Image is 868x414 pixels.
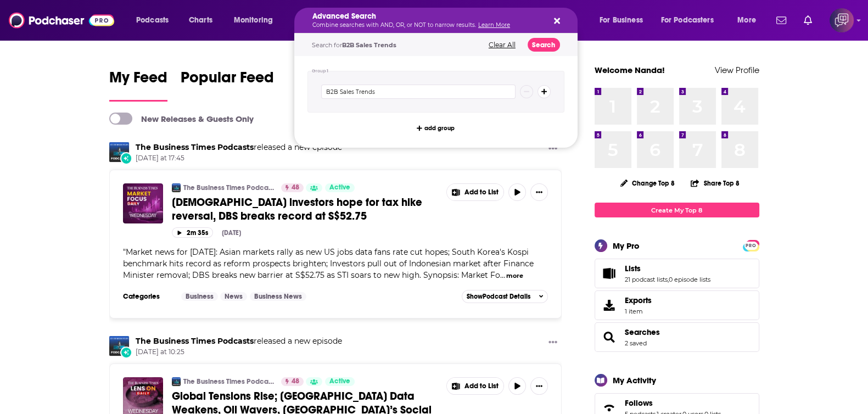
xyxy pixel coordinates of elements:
a: Learn More [478,21,510,29]
span: My Feed [109,68,167,93]
a: The Business Times Podcasts [136,336,254,346]
a: Lists [598,266,620,281]
span: Market news for [DATE]: Asian markets rally as new US jobs data fans rate cut hopes; South Korea'... [123,247,534,280]
span: Lists [625,264,641,273]
a: Searches [625,327,660,337]
h4: Group 1 [312,69,329,74]
button: Share Top 8 [690,172,740,194]
button: more [506,271,523,281]
span: Searches [595,322,759,352]
span: Active [329,376,350,387]
span: Show Podcast Details [467,293,530,300]
span: , [668,276,669,283]
span: Add to List [464,188,499,197]
span: Logged in as corioliscompany [830,8,854,32]
a: The Business Times Podcasts [183,183,274,192]
a: 48 [281,377,304,386]
button: Show More Button [530,377,548,395]
div: My Pro [613,240,640,251]
img: Korean investors hope for tax hike reversal, DBS breaks record at S$52.75 [123,183,163,223]
a: News [220,292,247,301]
input: Type a keyword or phrase... [321,85,516,99]
a: Create My Top 8 [595,203,759,217]
button: open menu [654,12,730,29]
a: Business News [250,292,306,301]
a: My Feed [109,68,167,102]
a: 48 [281,183,304,192]
button: Show More Button [544,336,562,350]
button: Search [528,38,560,52]
button: open menu [592,12,657,29]
div: My Activity [613,375,656,385]
div: New Episode [120,152,132,164]
a: New Releases & Guests Only [109,113,254,125]
a: Show notifications dropdown [799,11,816,30]
img: Podchaser - Follow, Share and Rate Podcasts [9,10,114,31]
div: Search podcasts, credits, & more... [305,8,588,33]
h3: released a new episode [136,336,342,346]
span: Active [329,182,350,193]
span: [DATE] at 10:25 [136,348,342,357]
span: Follows [625,398,653,408]
a: PRO [744,241,758,249]
span: [DEMOGRAPHIC_DATA] investors hope for tax hike reversal, DBS breaks record at S$52.75 [172,195,422,223]
a: Show notifications dropdown [772,11,791,30]
button: Change Top 8 [614,176,682,190]
span: Exports [625,295,652,305]
span: PRO [744,242,758,250]
a: Popular Feed [181,68,274,102]
div: [DATE] [222,229,241,237]
h5: Advanced Search [312,13,542,20]
button: 2m 35s [172,227,213,238]
h3: Categories [123,292,172,301]
span: add group [424,125,455,131]
a: Active [325,183,355,192]
button: Show More Button [447,378,504,394]
img: The Business Times Podcasts [109,336,129,356]
img: User Profile [830,8,854,32]
button: Show profile menu [830,8,854,32]
button: Show More Button [544,142,562,156]
h3: released a new episode [136,142,342,153]
a: Follows [625,398,721,408]
span: 1 item [625,307,652,315]
span: Exports [598,298,620,313]
button: Clear All [485,41,519,49]
button: Show More Button [447,184,504,200]
p: Combine searches with AND, OR, or NOT to narrow results. [312,23,542,28]
img: The Business Times Podcasts [172,183,181,192]
a: 0 episode lists [669,276,710,283]
span: Popular Feed [181,68,274,93]
a: Lists [625,264,710,273]
button: ShowPodcast Details [462,290,548,303]
span: For Podcasters [661,13,714,28]
a: 21 podcast lists [625,276,668,283]
img: The Business Times Podcasts [109,142,129,162]
span: More [737,13,756,28]
span: 48 [292,182,299,193]
span: Charts [189,13,212,28]
span: Podcasts [136,13,169,28]
button: open menu [128,12,183,29]
a: Business [181,292,218,301]
span: Add to List [464,382,499,390]
span: [DATE] at 17:45 [136,154,342,163]
a: 2 saved [625,339,647,347]
img: The Business Times Podcasts [172,377,181,386]
span: 48 [292,376,299,387]
span: Monitoring [234,13,273,28]
button: open menu [226,12,287,29]
span: Search for [312,41,396,49]
button: add group [413,121,458,135]
a: [DEMOGRAPHIC_DATA] investors hope for tax hike reversal, DBS breaks record at S$52.75 [172,195,439,223]
a: The Business Times Podcasts [183,377,274,386]
a: Welcome Nanda! [595,65,665,75]
span: For Business [600,13,643,28]
button: open menu [730,12,770,29]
